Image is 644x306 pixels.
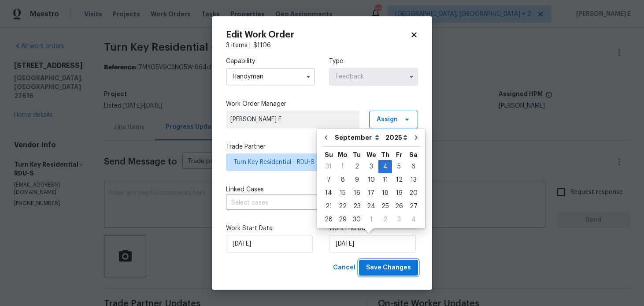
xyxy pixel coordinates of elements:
label: Type [329,57,418,66]
select: Month [333,131,383,144]
span: Assign [377,115,398,124]
div: 3 [364,160,378,173]
span: $ 1106 [253,42,271,49]
div: Fri Sep 05 2025 [392,160,406,173]
div: Sat Sep 13 2025 [406,173,421,187]
div: Sat Sep 27 2025 [406,200,421,213]
label: Work Start Date [226,224,315,233]
div: 21 [322,200,336,213]
div: 18 [378,187,392,199]
label: Trade Partner [226,142,418,151]
button: Show options [406,71,417,82]
div: 20 [406,187,421,199]
input: Select... [329,68,418,86]
div: Sun Aug 31 2025 [322,160,336,173]
input: Select... [226,68,315,86]
div: Mon Sep 08 2025 [336,173,350,187]
span: Linked Cases [226,185,264,194]
div: Wed Sep 10 2025 [364,173,378,187]
div: Fri Sep 12 2025 [392,173,406,187]
div: Tue Sep 16 2025 [350,187,364,200]
input: M/D/YYYY [329,235,416,253]
div: 30 [350,213,364,226]
div: 29 [336,213,350,226]
div: Tue Sep 23 2025 [350,200,364,213]
label: Capability [226,57,315,66]
div: 13 [406,174,421,186]
div: 8 [336,174,350,186]
div: Tue Sep 09 2025 [350,173,364,187]
span: Turn Key Residential - RDU-S [233,158,398,167]
div: Sat Sep 20 2025 [406,187,421,200]
div: Sun Sep 21 2025 [322,200,336,213]
div: 9 [350,174,364,186]
div: Sat Sep 06 2025 [406,160,421,173]
div: Tue Sep 30 2025 [350,213,364,226]
div: 3 [392,213,406,226]
button: Go to previous month [319,129,333,146]
div: Wed Sep 24 2025 [364,200,378,213]
button: Show options [303,71,314,82]
div: Fri Oct 03 2025 [392,213,406,226]
abbr: Friday [396,152,402,158]
div: Sat Oct 04 2025 [406,213,421,226]
span: Cancel [333,262,355,273]
abbr: Monday [338,152,348,158]
div: 5 [392,160,406,173]
div: 28 [322,213,336,226]
div: Fri Sep 19 2025 [392,187,406,200]
div: 26 [392,200,406,213]
div: 12 [392,174,406,186]
label: Work Order Manager [226,100,418,108]
div: 22 [336,200,350,213]
div: Sun Sep 07 2025 [322,173,336,187]
div: 7 [322,174,336,186]
div: Thu Sep 25 2025 [378,200,392,213]
abbr: Tuesday [353,152,361,158]
div: 17 [364,187,378,199]
div: 15 [336,187,350,199]
div: 10 [364,174,378,186]
h2: Edit Work Order [226,30,410,39]
div: Tue Sep 02 2025 [350,160,364,173]
div: Thu Sep 11 2025 [378,173,392,187]
div: 27 [406,200,421,213]
span: [PERSON_NAME] E [230,115,355,124]
div: 1 [364,213,378,226]
div: Thu Oct 02 2025 [378,213,392,226]
div: 4 [378,160,392,173]
div: Wed Sep 03 2025 [364,160,378,173]
div: Mon Sep 29 2025 [336,213,350,226]
div: 16 [350,187,364,199]
div: 24 [364,200,378,213]
div: 2 [378,213,392,226]
div: 23 [350,200,364,213]
div: Thu Sep 04 2025 [378,160,392,173]
span: Save Changes [366,262,411,273]
button: Go to next month [410,129,423,146]
abbr: Thursday [381,152,389,158]
div: 2 [350,160,364,173]
div: Mon Sep 01 2025 [336,160,350,173]
input: M/D/YYYY [226,235,313,253]
div: Wed Oct 01 2025 [364,213,378,226]
div: 6 [406,160,421,173]
div: Mon Sep 22 2025 [336,200,350,213]
div: 31 [322,160,336,173]
div: Thu Sep 18 2025 [378,187,392,200]
select: Year [383,131,410,144]
div: 3 items | [226,41,418,50]
div: 4 [406,213,421,226]
input: Select cases [226,196,393,210]
abbr: Sunday [325,152,333,158]
div: 1 [336,160,350,173]
button: Save Changes [359,260,418,276]
div: Sun Sep 14 2025 [322,187,336,200]
div: 11 [378,174,392,186]
abbr: Saturday [409,152,418,158]
div: Mon Sep 15 2025 [336,187,350,200]
div: Fri Sep 26 2025 [392,200,406,213]
div: 14 [322,187,336,199]
div: Wed Sep 17 2025 [364,187,378,200]
div: Sun Sep 28 2025 [322,213,336,226]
